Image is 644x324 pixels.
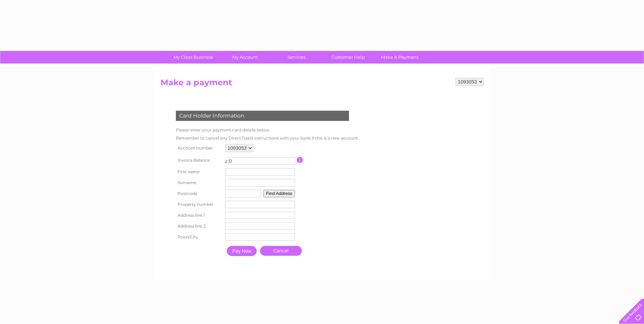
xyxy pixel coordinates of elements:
th: Account number [174,142,224,154]
td: £ [225,156,228,164]
th: Invoice Balance [174,154,224,166]
th: Address line 1 [174,210,224,221]
input: Information [297,157,303,163]
button: Find Address [263,190,295,197]
a: Make A Payment [372,51,428,64]
td: Remember to cancel any Direct Debit instructions with your bank if this is a new account. [174,134,361,142]
th: First name [174,166,224,177]
a: Services [269,51,325,64]
th: Postcode [174,188,224,199]
div: Card Holder Information [176,111,349,121]
a: Cancel [260,246,302,256]
td: Please enter your payment card details below. [174,126,361,134]
a: My Account [217,51,273,64]
th: Address line 2 [174,221,224,232]
h2: Make a payment [161,78,484,91]
th: Town/City [174,232,224,242]
th: Property number [174,199,224,210]
a: My Clear Business [165,51,221,64]
a: Customer Help [320,51,376,64]
th: Surname [174,177,224,188]
input: Pay Now [227,246,257,256]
